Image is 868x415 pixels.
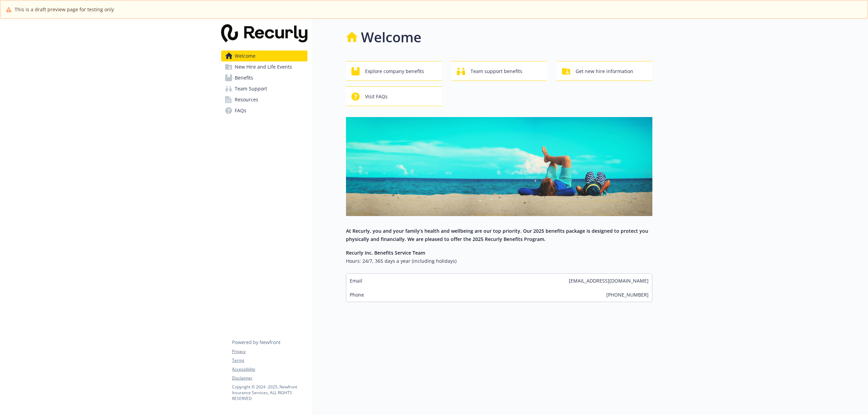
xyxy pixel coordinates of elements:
[235,61,292,72] span: New Hire and Life Events
[232,357,307,363] a: Terms
[346,86,442,106] button: Visit FAQs
[235,72,253,83] span: Benefits
[569,277,649,284] span: [EMAIL_ADDRESS][DOMAIN_NAME]
[232,348,307,355] a: Privacy
[15,6,114,13] span: This is a draft preview page for testing only
[232,375,307,381] a: Disclaimer
[346,61,442,81] button: Explore company benefits
[346,228,648,242] strong: At Recurly, you and your family’s health and wellbeing are our top priority. Our 2025 benefits pa...
[221,83,307,94] a: Team Support
[235,83,267,94] span: Team Support
[365,90,388,103] span: Visit FAQs
[606,291,649,298] span: [PHONE_NUMBER]
[361,27,421,47] h1: Welcome
[221,61,307,72] a: New Hire and Life Events
[232,384,307,401] p: Copyright © 2024 - 2025 , Newfront Insurance Services, ALL RIGHTS RESERVED
[232,366,307,372] a: Accessibility
[235,51,256,61] span: Welcome
[221,72,307,83] a: Benefits
[556,61,652,81] button: Get new hire information
[221,94,307,105] a: Resources
[365,65,424,78] span: Explore company benefits
[576,65,633,78] span: Get new hire information
[346,257,652,265] h6: Hours: 24/7, 365 days a year (including holidays)​
[350,277,362,284] span: Email
[235,94,258,105] span: Resources
[451,61,547,81] button: Team support benefits
[350,291,364,298] span: Phone
[471,65,522,78] span: Team support benefits
[235,105,246,116] span: FAQs
[221,105,307,116] a: FAQs
[346,117,652,216] img: overview page banner
[221,51,307,61] a: Welcome
[346,249,425,256] strong: Recurly Inc. Benefits Service Team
